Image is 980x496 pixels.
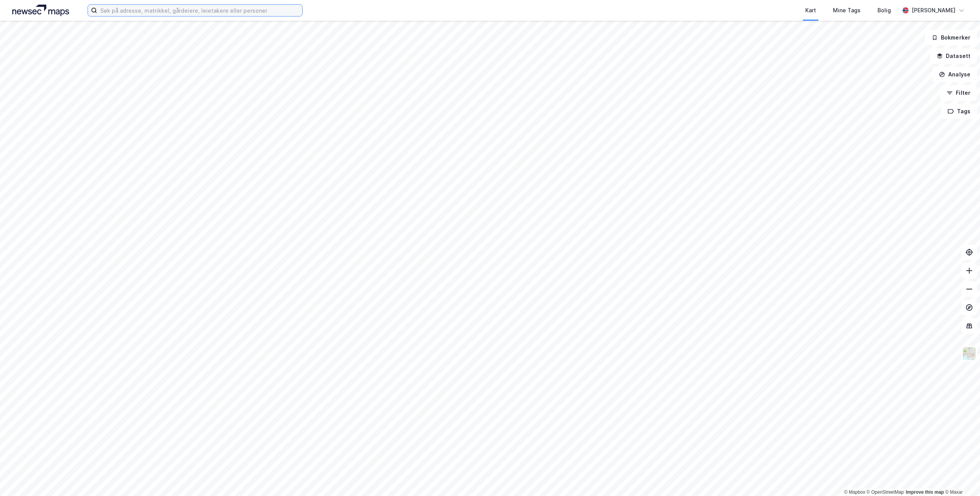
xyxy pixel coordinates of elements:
[906,489,944,495] a: Improve this map
[940,85,977,101] button: Filter
[844,489,865,495] a: Mapbox
[941,104,977,119] button: Tags
[12,5,69,16] img: logo.a4113a55bc3d86da70a041830d287a7e.svg
[925,30,977,45] button: Bokmerker
[930,48,977,64] button: Datasett
[867,489,904,495] a: OpenStreetMap
[962,346,977,361] img: Z
[97,5,302,16] input: Søk på adresse, matrikkel, gårdeiere, leietakere eller personer
[942,459,980,496] iframe: Chat Widget
[833,6,861,15] div: Mine Tags
[932,67,977,82] button: Analyse
[912,6,955,15] div: [PERSON_NAME]
[805,6,816,15] div: Kart
[877,6,891,15] div: Bolig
